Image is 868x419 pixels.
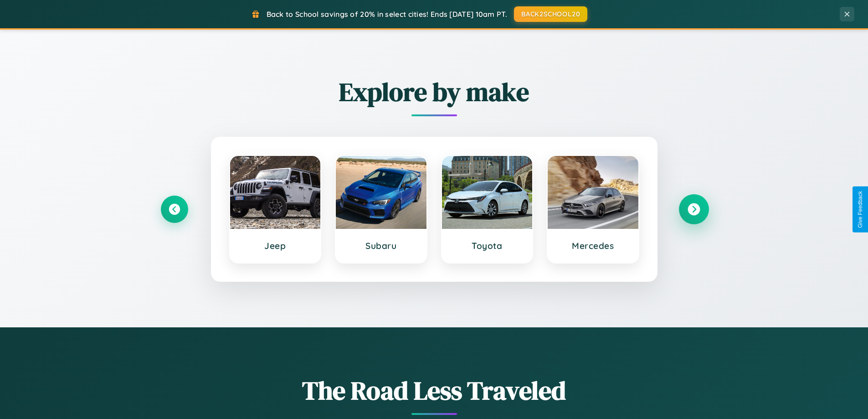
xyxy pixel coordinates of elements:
[514,6,587,22] button: BACK2SCHOOL20
[857,191,863,228] div: Give Feedback
[161,74,708,109] h2: Explore by make
[557,240,629,251] h3: Mercedes
[267,10,507,19] span: Back to School savings of 20% in select cities! Ends [DATE] 10am PT.
[345,240,417,251] h3: Subaru
[451,240,524,251] h3: Toyota
[161,373,708,408] h1: The Road Less Traveled
[239,240,312,251] h3: Jeep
